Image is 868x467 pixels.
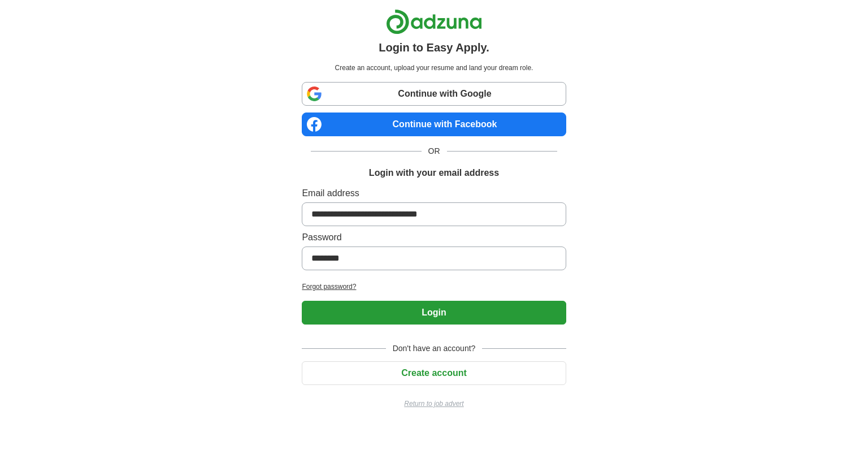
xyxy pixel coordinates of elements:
button: Create account [302,361,566,385]
img: Adzuna logo [386,9,482,34]
span: OR [422,145,447,157]
a: Return to job advert [302,399,566,409]
h1: Login to Easy Apply. [379,39,489,56]
a: Forgot password? [302,282,566,292]
a: Continue with Facebook [302,113,566,136]
span: Don't have an account? [386,343,483,354]
h1: Login with your email address [369,166,499,180]
label: Password [302,231,566,244]
label: Email address [302,187,566,200]
p: Create an account, upload your resume and land your dream role. [304,63,563,73]
button: Login [302,301,566,325]
a: Create account [302,368,566,378]
a: Continue with Google [302,82,566,106]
